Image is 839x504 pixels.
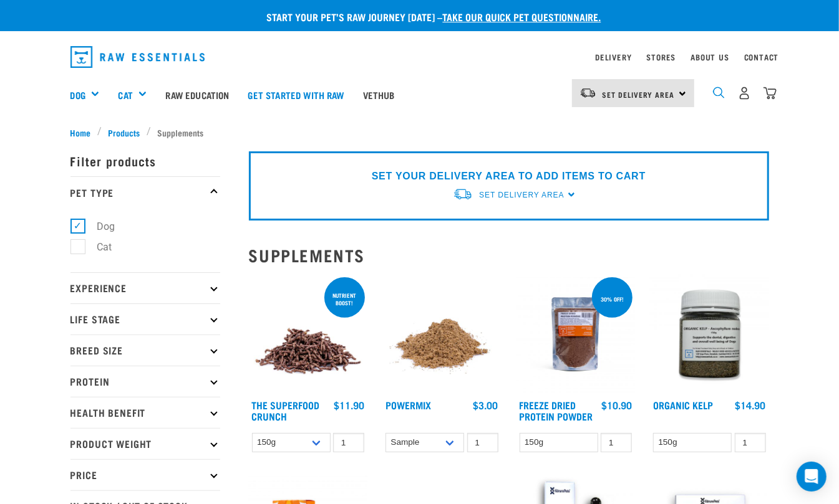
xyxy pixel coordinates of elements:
[61,41,779,73] nav: dropdown navigation
[372,169,646,184] p: SET YOUR DELIVERY AREA TO ADD ITEMS TO CART
[520,402,593,419] a: Freeze Dried Protein Powder
[735,399,766,411] div: $14.90
[580,87,596,98] img: van-moving.png
[354,70,404,120] a: Vethub
[324,286,365,312] div: nutrient boost!
[603,92,675,97] span: Set Delivery Area
[797,462,827,492] div: Open Intercom Messenger
[738,87,751,100] img: user.png
[70,428,220,459] p: Product Weight
[601,433,632,452] input: 1
[156,70,238,120] a: Raw Education
[70,126,98,139] a: Home
[382,275,502,394] img: Pile Of PowerMix For Pets
[653,402,713,407] a: Organic Kelp
[334,399,364,411] div: $11.90
[386,402,431,407] a: Powermix
[467,433,498,452] input: 1
[70,176,220,207] p: Pet Type
[764,87,777,100] img: home-icon@2x.png
[70,126,91,139] span: Home
[252,402,320,419] a: The Superfood Crunch
[249,245,769,265] h2: Supplements
[650,275,769,394] img: 10870
[70,397,220,428] p: Health Benefit
[473,399,498,411] div: $3.00
[595,290,629,308] div: 30% off!
[516,275,636,394] img: FD Protein Powder
[70,46,205,68] img: Raw Essentials Logo
[102,126,147,139] a: Products
[479,191,564,199] span: Set Delivery Area
[109,126,140,139] span: Products
[647,55,676,59] a: Stores
[70,459,220,490] p: Price
[70,335,220,366] p: Breed Size
[70,88,85,102] a: Dog
[601,399,632,411] div: $10.90
[70,126,769,139] nav: breadcrumbs
[118,88,132,102] a: Cat
[453,188,473,201] img: van-moving.png
[595,55,631,59] a: Delivery
[713,87,725,98] img: home-icon-1@2x.png
[70,272,220,303] p: Experience
[744,55,779,59] a: Contact
[735,433,766,452] input: 1
[333,433,364,452] input: 1
[249,275,368,394] img: 1311 Superfood Crunch 01
[77,239,117,255] label: Cat
[443,14,601,19] a: take our quick pet questionnaire.
[77,219,120,234] label: Dog
[691,55,729,59] a: About Us
[70,366,220,397] p: Protein
[70,303,220,335] p: Life Stage
[239,70,354,120] a: Get started with Raw
[70,145,220,176] p: Filter products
